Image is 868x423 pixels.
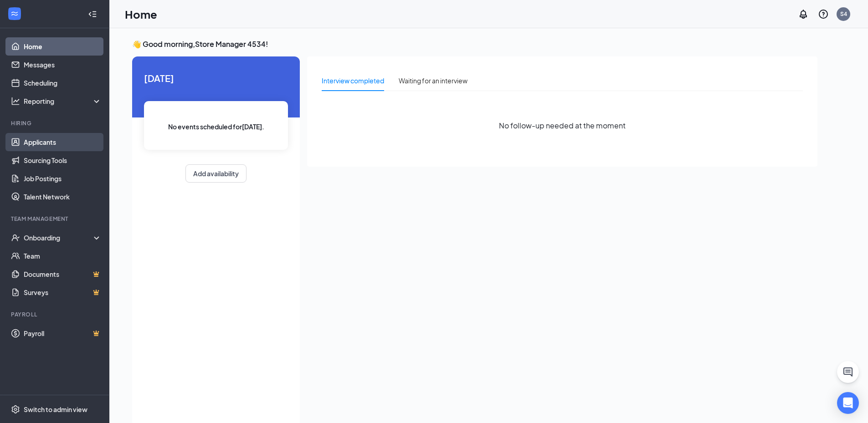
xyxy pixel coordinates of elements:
button: Add availability [185,164,247,183]
a: Talent Network [24,188,102,206]
a: SurveysCrown [24,283,102,301]
button: ChatActive [837,361,859,383]
h3: 👋 Good morning, Store Manager 4534 ! [132,39,817,49]
div: S4 [840,10,847,18]
svg: ChatActive [842,367,853,377]
div: Hiring [11,119,100,127]
div: Payroll [11,311,100,318]
a: Scheduling [24,74,102,92]
div: Waiting for an interview [399,76,467,86]
a: Applicants [24,133,102,151]
div: Onboarding [24,233,94,242]
svg: Analysis [11,97,20,106]
span: [DATE] [144,71,288,85]
div: Open Intercom Messenger [837,392,859,414]
svg: QuestionInfo [818,9,829,20]
svg: Notifications [798,9,809,20]
a: Team [24,247,102,265]
a: PayrollCrown [24,324,102,342]
div: Interview completed [322,76,384,86]
div: Reporting [24,97,102,106]
div: Team Management [11,215,100,223]
a: Job Postings [24,169,102,188]
div: Switch to admin view [24,405,87,414]
svg: UserCheck [11,233,20,242]
a: Home [24,37,102,56]
h1: Home [125,6,157,22]
a: DocumentsCrown [24,265,102,283]
span: No events scheduled for [DATE] . [168,122,264,132]
svg: Collapse [88,10,97,19]
svg: Settings [11,405,20,414]
span: No follow-up needed at the moment [499,120,626,131]
svg: WorkstreamLogo [10,9,19,18]
a: Messages [24,56,102,74]
a: Sourcing Tools [24,151,102,169]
